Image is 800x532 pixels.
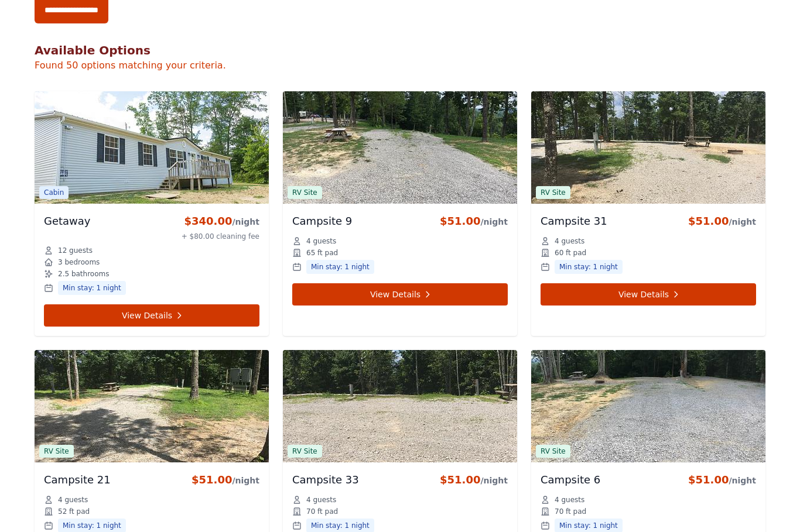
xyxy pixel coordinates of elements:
span: 4 guests [306,495,336,504]
div: $340.00 [182,213,259,229]
div: + $80.00 cleaning fee [182,232,259,241]
div: $51.00 [688,213,756,229]
a: View Details [292,283,508,306]
span: 60 ft pad [555,248,586,258]
span: 4 guests [555,236,584,246]
span: 52 ft pad [58,507,90,516]
span: Min stay: 1 night [58,281,126,295]
h3: Campsite 33 [292,472,359,488]
h3: Campsite 9 [292,213,352,229]
img: Campsite 9 [283,91,517,204]
span: 65 ft pad [306,248,338,258]
img: Campsite 6 [531,350,765,462]
div: $51.00 [192,472,259,488]
img: Campsite 21 [35,350,269,462]
div: $51.00 [440,472,508,488]
span: /night [729,217,756,226]
a: View Details [541,283,756,306]
span: 4 guests [58,495,88,504]
span: 4 guests [555,495,584,504]
span: /night [480,476,508,485]
span: 2.5 bathrooms [58,269,109,279]
a: View Details [44,304,259,327]
img: Getaway [35,91,269,204]
span: RV Site [536,445,570,458]
span: /night [729,476,756,485]
span: Min stay: 1 night [555,260,623,274]
span: /night [232,217,259,226]
span: RV Site [288,445,322,458]
span: Cabin [39,186,69,199]
span: /night [232,476,259,485]
span: /night [480,217,508,226]
h3: Campsite 31 [541,213,607,229]
h3: Getaway [44,213,91,229]
span: 70 ft pad [306,507,338,516]
span: 70 ft pad [555,507,586,516]
div: $51.00 [688,472,756,488]
span: Min stay: 1 night [306,260,374,274]
h3: Campsite 21 [44,472,111,488]
span: 12 guests [58,246,93,255]
p: Found 50 options matching your criteria. [35,59,765,73]
div: $51.00 [440,213,508,229]
span: RV Site [288,186,322,199]
span: RV Site [39,445,74,458]
h2: Available Options [35,42,765,59]
img: Campsite 33 [283,350,517,462]
span: 3 bedrooms [58,258,100,267]
span: RV Site [536,186,570,199]
span: 4 guests [306,236,336,246]
img: Campsite 31 [531,91,765,204]
h3: Campsite 6 [541,472,600,488]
